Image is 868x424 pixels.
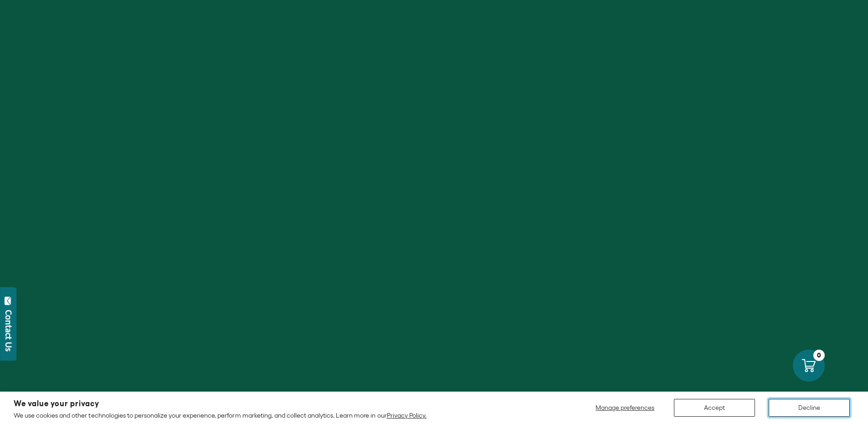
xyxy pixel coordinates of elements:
[769,399,850,417] button: Decline
[387,412,426,419] a: Privacy Policy.
[590,399,660,417] button: Manage preferences
[14,400,426,408] h2: We value your privacy
[4,310,13,351] div: Contact Us
[14,411,426,419] p: We use cookies and other technologies to personalize your experience, perform marketing, and coll...
[596,404,654,411] span: Manage preferences
[813,350,825,361] div: 0
[674,399,755,417] button: Accept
